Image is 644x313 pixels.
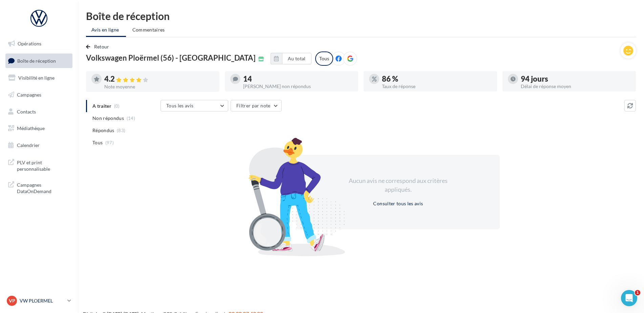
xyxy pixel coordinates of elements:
span: (83) [117,128,125,133]
a: PLV et print personnalisable [4,155,74,175]
button: Tous les avis [160,100,228,111]
div: 14 [243,75,353,83]
span: VP [9,297,15,304]
button: Consulter tous les avis [370,200,426,208]
span: 1 [635,290,640,295]
a: Boîte de réception [4,54,74,68]
button: Retour [86,43,112,51]
span: Campagnes DataOnDemand [17,180,70,195]
span: PLV et print personnalisable [17,158,70,172]
div: Tous [315,51,333,66]
a: Médiathèque [4,121,74,135]
button: Au total [271,53,312,64]
button: Filtrer par note [231,100,282,111]
a: Contacts [4,105,74,119]
p: VW PLOERMEL [20,297,65,304]
a: Opérations [4,37,74,51]
div: Délai de réponse moyen [521,84,630,89]
span: (97) [105,140,114,145]
a: Campagnes DataOnDemand [4,178,74,197]
div: Note moyenne [104,84,214,89]
span: Contacts [17,108,36,114]
a: Campagnes [4,88,74,102]
span: Commentaires [132,27,165,33]
span: Répondus [92,127,114,134]
a: VP VW PLOERMEL [5,294,72,307]
iframe: Intercom live chat [621,290,637,306]
span: Opérations [18,41,41,46]
span: Médiathèque [17,125,45,131]
div: 4.2 [104,75,214,83]
span: Visibilité en ligne [18,75,55,81]
span: Volkswagen Ploërmel (56) - [GEOGRAPHIC_DATA] [86,54,256,62]
span: Tous les avis [166,103,194,108]
div: [PERSON_NAME] non répondus [243,84,353,89]
div: Boîte de réception [86,11,636,21]
div: 94 jours [521,75,630,83]
a: Visibilité en ligne [4,71,74,85]
div: Aucun avis ne correspond aux critères appliqués. [340,176,456,194]
span: Campagnes [17,92,41,98]
span: Non répondus [92,115,124,122]
span: Calendrier [17,142,40,148]
span: Boîte de réception [17,58,56,63]
span: (14) [127,116,135,121]
div: 86 % [382,75,492,83]
span: Tous [92,139,103,146]
span: Retour [94,44,109,49]
div: Taux de réponse [382,84,492,89]
a: Calendrier [4,138,74,152]
button: Au total [282,53,312,64]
